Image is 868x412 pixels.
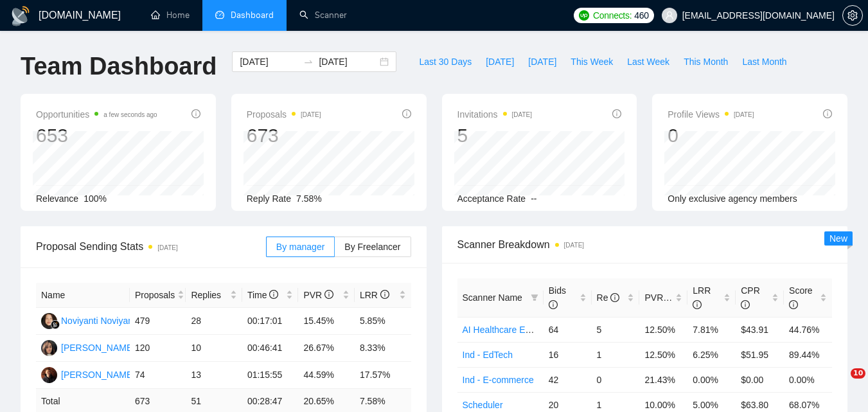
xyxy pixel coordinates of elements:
[247,193,291,204] span: Reply Rate
[10,6,31,26] img: logo
[528,288,541,307] span: filter
[668,107,754,122] span: Profile Views
[231,10,274,21] span: Dashboard
[843,10,862,21] span: setting
[842,5,863,26] button: setting
[135,288,175,302] span: Proposals
[130,308,186,335] td: 479
[457,237,833,253] span: Scanner Breakdown
[41,340,57,356] img: KA
[644,292,675,303] span: PVR
[620,51,677,72] button: Last Week
[531,193,536,204] span: --
[677,51,735,72] button: This Month
[463,292,522,303] span: Scanner Name
[303,57,314,67] span: swap-right
[61,341,135,355] div: [PERSON_NAME]
[215,10,224,19] span: dashboard
[634,8,648,22] span: 460
[344,242,400,252] span: By Freelancer
[298,335,355,362] td: 26.67%
[242,362,299,389] td: 01:15:55
[463,375,534,385] a: Ind - E-commerce
[36,107,157,122] span: Opportunities
[684,55,728,69] span: This Month
[157,244,177,251] time: [DATE]
[687,317,736,342] td: 7.81%
[528,55,556,69] span: [DATE]
[463,350,513,360] a: Ind - EdTech
[521,51,563,72] button: [DATE]
[402,109,411,118] span: info-circle
[84,193,107,204] span: 100%
[355,362,411,389] td: 17.57%
[486,55,514,69] span: [DATE]
[687,367,736,392] td: 0.00%
[571,55,613,69] span: This Week
[693,285,711,310] span: LRR
[610,293,619,302] span: info-circle
[665,11,674,20] span: user
[303,290,333,300] span: PVR
[668,193,797,204] span: Only exclusive agency members
[784,367,832,392] td: 0.00%
[564,242,584,249] time: [DATE]
[693,300,702,309] span: info-circle
[592,367,640,392] td: 0
[355,335,411,362] td: 8.33%
[579,10,589,21] img: upwork-logo.png
[463,325,558,335] a: AI Healthcare Extended
[531,294,538,301] span: filter
[296,193,322,204] span: 7.58%
[21,51,217,82] h1: Team Dashboard
[61,368,135,382] div: [PERSON_NAME]
[298,308,355,335] td: 15.45%
[789,300,798,309] span: info-circle
[41,342,135,352] a: KA[PERSON_NAME]
[191,109,200,118] span: info-circle
[360,290,389,300] span: LRR
[593,8,632,22] span: Connects:
[597,292,620,303] span: Re
[303,57,314,67] span: to
[242,308,299,335] td: 00:17:01
[130,335,186,362] td: 120
[457,107,533,122] span: Invitations
[842,10,863,21] a: setting
[247,290,278,300] span: Time
[242,335,299,362] td: 00:46:41
[186,335,242,362] td: 10
[299,10,347,21] a: searchScanner
[324,290,333,299] span: info-circle
[247,107,321,122] span: Proposals
[191,288,227,302] span: Replies
[130,362,186,389] td: 74
[563,51,620,72] button: This Week
[639,367,687,392] td: 21.43%
[829,233,847,244] span: New
[627,55,669,69] span: Last Week
[240,55,298,69] input: Start date
[355,308,411,335] td: 5.85%
[612,109,621,118] span: info-circle
[457,193,526,204] span: Acceptance Rate
[592,317,640,342] td: 5
[301,111,321,118] time: [DATE]
[41,367,57,383] img: AS
[544,342,592,367] td: 16
[380,290,389,299] span: info-circle
[512,111,532,118] time: [DATE]
[457,123,533,148] div: 5
[130,283,186,308] th: Proposals
[592,342,640,367] td: 1
[549,285,566,310] span: Bids
[186,283,242,308] th: Replies
[479,51,521,72] button: [DATE]
[668,123,754,148] div: 0
[784,342,832,367] td: 89.44%
[741,285,760,310] span: CPR
[851,368,865,379] span: 10
[319,55,377,69] input: End date
[734,111,754,118] time: [DATE]
[463,400,503,410] a: Scheduler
